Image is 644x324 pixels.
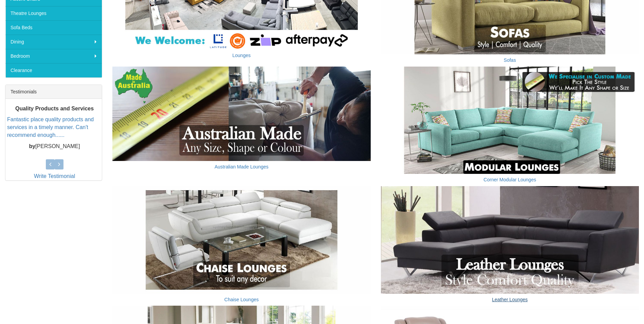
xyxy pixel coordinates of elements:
div: Testimonials [5,85,102,99]
img: Corner Modular Lounges [381,67,639,174]
a: Sofa Beds [5,20,102,35]
a: Clearance [5,63,102,77]
a: Corner Modular Lounges [483,177,536,182]
a: Theatre Lounges [5,6,102,20]
a: Chaise Lounges [224,297,259,302]
img: Chaise Lounges [112,186,370,294]
a: Write Testimonial [34,173,75,179]
a: Bedroom [5,49,102,63]
a: Sofas [504,57,516,63]
img: Australian Made Lounges [112,67,370,161]
img: Leather Lounges [381,186,639,294]
a: Australian Made Lounges [215,164,269,169]
a: Fantastic place quality products and services in a timely manner. Can't recommend enough...... [7,116,94,138]
b: Quality Products and Services [15,106,94,111]
a: Leather Lounges [492,297,528,302]
p: [PERSON_NAME] [7,143,102,150]
b: by [29,143,35,149]
a: Dining [5,35,102,49]
a: Lounges [233,53,251,58]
